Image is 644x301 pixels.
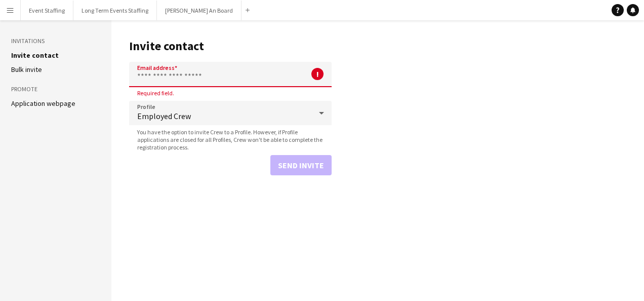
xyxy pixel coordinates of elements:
[129,128,332,151] span: You have the option to invite Crew to a Profile. However, if Profile applications are closed for ...
[21,1,73,20] button: Event Staffing
[157,1,241,20] button: [PERSON_NAME] An Board
[11,51,59,60] a: Invite contact
[137,111,311,121] span: Employed Crew
[11,99,75,108] a: Application webpage
[11,36,100,46] h3: Invitations
[129,89,182,97] span: Required field.
[129,39,332,54] h1: Invite contact
[11,85,100,94] h3: Promote
[73,1,157,20] button: Long Term Events Staffing
[11,65,42,74] a: Bulk invite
